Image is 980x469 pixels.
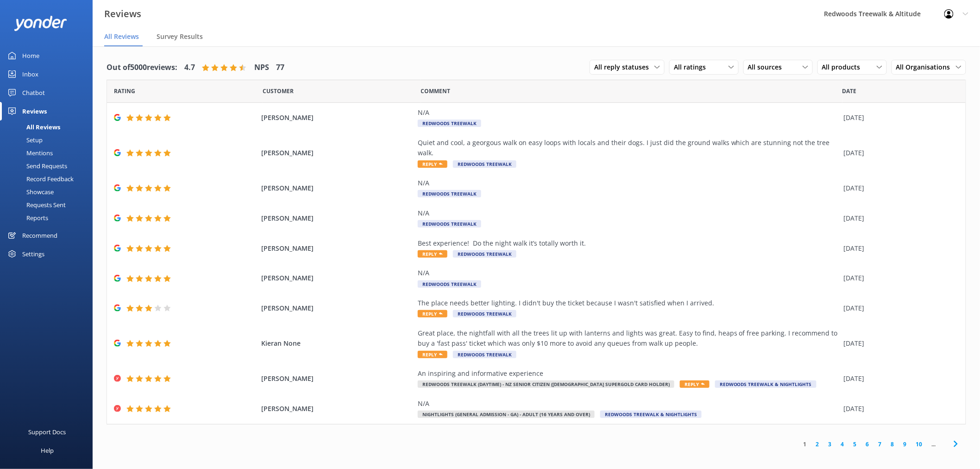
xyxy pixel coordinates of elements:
[418,280,481,288] span: Redwoods Treewalk
[6,146,53,159] div: Mentions
[844,374,954,384] div: [DATE]
[261,374,413,384] span: [PERSON_NAME]
[22,46,39,65] div: Home
[418,310,447,317] span: Reply
[261,183,413,193] span: [PERSON_NAME]
[680,380,710,388] span: Reply
[453,310,516,317] span: Redwoods Treewalk
[6,211,93,224] a: Reports
[418,138,839,158] div: Quiet and cool, a georgous walk on easy loops with locals and their dogs. I just did the ground w...
[600,411,702,418] span: Redwoods Treewalk & Nightlights
[418,178,839,188] div: N/A
[104,32,139,41] span: All Reviews
[22,83,45,102] div: Chatbot
[6,211,48,224] div: Reports
[418,220,481,228] span: Redwoods Treewalk
[844,113,954,123] div: [DATE]
[261,404,413,414] span: [PERSON_NAME]
[107,62,177,74] h4: Out of 5000 reviews:
[453,160,516,168] span: Redwoods Treewalk
[418,120,481,127] span: Redwoods Treewalk
[22,226,57,245] div: Recommend
[29,423,66,441] div: Support Docs
[6,185,54,198] div: Showcase
[453,351,516,358] span: Redwoods Treewalk
[418,190,481,197] span: Redwoods Treewalk
[22,65,38,83] div: Inbox
[844,148,954,158] div: [DATE]
[254,62,269,74] h4: NPS
[114,87,135,95] span: Date
[104,6,141,21] h3: Reviews
[6,172,74,185] div: Record Feedback
[844,213,954,223] div: [DATE]
[6,159,67,172] div: Send Requests
[822,62,866,72] span: All products
[418,208,839,218] div: N/A
[824,440,836,449] a: 3
[6,172,93,185] a: Record Feedback
[748,62,788,72] span: All sources
[276,62,284,74] h4: 77
[418,328,839,349] div: Great place, the nightfall with all the trees lit up with lanterns and lights was great. Easy to ...
[418,238,839,248] div: Best experience! Do the night walk it’s totally worth it.
[261,273,413,283] span: [PERSON_NAME]
[874,440,886,449] a: 7
[594,62,654,72] span: All reply statuses
[157,32,203,41] span: Survey Results
[896,62,956,72] span: All Organisations
[715,380,817,388] span: Redwoods Treewalk & Nightlights
[886,440,899,449] a: 8
[261,113,413,123] span: [PERSON_NAME]
[418,108,839,118] div: N/A
[844,273,954,283] div: [DATE]
[844,303,954,313] div: [DATE]
[421,87,451,95] span: Question
[844,243,954,254] div: [DATE]
[927,440,941,449] span: ...
[418,298,839,308] div: The place needs better lighting. I didn't buy the ticket because I wasn't satisfied when I arrived.
[911,440,927,449] a: 10
[261,148,413,158] span: [PERSON_NAME]
[418,380,674,388] span: Redwoods Treewalk (Daytime) - NZ Senior Citizen ([DEMOGRAPHIC_DATA] SuperGold Card Holder)
[861,440,874,449] a: 6
[842,87,857,95] span: Date
[6,198,93,211] a: Requests Sent
[418,351,447,358] span: Reply
[6,146,93,159] a: Mentions
[418,399,839,409] div: N/A
[6,133,43,146] div: Setup
[418,268,839,278] div: N/A
[836,440,849,449] a: 4
[418,160,447,168] span: Reply
[22,245,44,263] div: Settings
[22,102,47,120] div: Reviews
[261,213,413,223] span: [PERSON_NAME]
[844,404,954,414] div: [DATE]
[799,440,811,449] a: 1
[844,183,954,193] div: [DATE]
[6,120,60,133] div: All Reviews
[453,250,516,258] span: Redwoods Treewalk
[418,368,839,379] div: An inspiring and informative experience
[41,441,54,460] div: Help
[418,250,447,258] span: Reply
[14,16,67,31] img: yonder-white-logo.png
[849,440,861,449] a: 5
[6,120,93,133] a: All Reviews
[674,62,711,72] span: All ratings
[6,133,93,146] a: Setup
[6,185,93,198] a: Showcase
[6,159,93,172] a: Send Requests
[6,198,66,211] div: Requests Sent
[899,440,911,449] a: 9
[263,87,294,95] span: Date
[418,411,595,418] span: Nightlights (General Admission - GA) - Adult (16 years and over)
[261,243,413,254] span: [PERSON_NAME]
[261,303,413,313] span: [PERSON_NAME]
[261,338,413,349] span: Kieran None
[844,338,954,349] div: [DATE]
[811,440,824,449] a: 2
[184,62,195,74] h4: 4.7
